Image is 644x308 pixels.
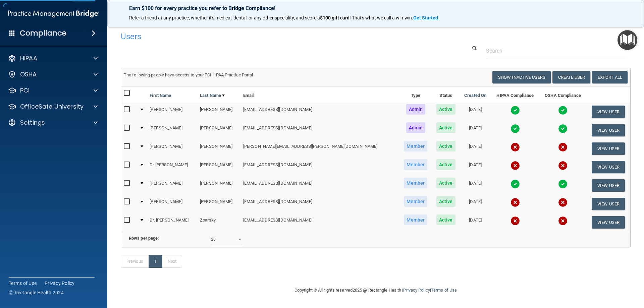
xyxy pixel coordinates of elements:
[511,161,520,170] img: cross.ca9f0e7f.svg
[240,213,399,231] td: [EMAIL_ADDRESS][DOMAIN_NAME]
[149,255,162,268] a: 1
[413,15,438,20] strong: Get Started
[511,106,520,115] img: tick.e7d51cea.svg
[9,289,64,296] span: Ⓒ Rectangle Health 2024
[406,122,426,133] span: Admin
[399,86,432,103] th: Type
[436,141,455,151] span: Active
[147,195,197,213] td: [PERSON_NAME]
[147,158,197,176] td: Dr [PERSON_NAME]
[404,196,427,207] span: Member
[240,139,399,158] td: [PERSON_NAME][EMAIL_ADDRESS][PERSON_NAME][DOMAIN_NAME]
[240,176,399,195] td: [EMAIL_ADDRESS][DOMAIN_NAME]
[404,178,427,188] span: Member
[436,214,455,225] span: Active
[460,195,491,213] td: [DATE]
[592,142,625,155] button: View User
[147,176,197,195] td: [PERSON_NAME]
[197,195,240,213] td: [PERSON_NAME]
[432,86,460,103] th: Status
[253,280,498,301] div: Copyright © All rights reserved 2025 @ Rectangle Health | |
[197,176,240,195] td: [PERSON_NAME]
[558,142,568,152] img: cross.ca9f0e7f.svg
[8,86,98,95] a: PCI
[436,159,455,170] span: Active
[20,70,37,78] p: OSHA
[45,280,75,287] a: Privacy Policy
[404,141,427,151] span: Member
[436,122,455,133] span: Active
[511,216,520,226] img: cross.ca9f0e7f.svg
[20,86,30,95] p: PCI
[124,72,253,77] span: The following people have access to your PCIHIPAA Practice Portal
[197,213,240,231] td: Zbarsky
[121,32,414,41] h4: Users
[20,119,45,127] p: Settings
[20,28,66,38] h4: Compliance
[129,15,320,20] span: Refer a friend at any practice, whether it's medical, dental, or any other speciality, and score a
[8,70,98,78] a: OSHA
[558,198,568,207] img: cross.ca9f0e7f.svg
[350,15,413,20] span: ! That's what we call a win-win.
[9,280,37,287] a: Terms of Use
[197,158,240,176] td: [PERSON_NAME]
[492,71,551,83] button: Show Inactive Users
[162,255,182,268] a: Next
[592,179,625,192] button: View User
[197,121,240,139] td: [PERSON_NAME]
[558,161,568,170] img: cross.ca9f0e7f.svg
[320,15,350,20] strong: $100 gift card
[406,104,426,115] span: Admin
[413,15,439,20] a: Get Started
[464,91,486,100] a: Created On
[460,176,491,195] td: [DATE]
[431,288,457,293] a: Terms of Use
[539,86,586,103] th: OSHA Compliance
[147,121,197,139] td: [PERSON_NAME]
[486,45,626,57] input: Search
[197,139,240,158] td: [PERSON_NAME]
[240,121,399,139] td: [EMAIL_ADDRESS][DOMAIN_NAME]
[558,179,568,189] img: tick.e7d51cea.svg
[129,236,159,241] b: Rows per page:
[592,198,625,210] button: View User
[552,71,590,83] button: Create User
[240,103,399,121] td: [EMAIL_ADDRESS][DOMAIN_NAME]
[436,178,455,188] span: Active
[240,86,399,103] th: Email
[511,179,520,189] img: tick.e7d51cea.svg
[404,214,427,225] span: Member
[8,54,98,62] a: HIPAA
[436,104,455,115] span: Active
[592,216,625,229] button: View User
[200,91,225,100] a: Last Name
[460,158,491,176] td: [DATE]
[558,216,568,226] img: cross.ca9f0e7f.svg
[20,54,37,62] p: HIPAA
[8,103,98,111] a: OfficeSafe University
[147,139,197,158] td: [PERSON_NAME]
[460,103,491,121] td: [DATE]
[558,124,568,133] img: tick.e7d51cea.svg
[460,213,491,231] td: [DATE]
[511,198,520,207] img: cross.ca9f0e7f.svg
[511,124,520,133] img: tick.e7d51cea.svg
[592,124,625,136] button: View User
[436,196,455,207] span: Active
[460,121,491,139] td: [DATE]
[8,7,99,20] img: PMB logo
[618,30,637,50] button: Open Resource Center
[491,86,539,103] th: HIPAA Compliance
[404,159,427,170] span: Member
[240,195,399,213] td: [EMAIL_ADDRESS][DOMAIN_NAME]
[592,71,628,83] a: Export All
[592,161,625,173] button: View User
[147,213,197,231] td: Dr. [PERSON_NAME]
[147,103,197,121] td: [PERSON_NAME]
[403,288,430,293] a: Privacy Policy
[558,106,568,115] img: tick.e7d51cea.svg
[129,5,622,11] p: Earn $100 for every practice you refer to Bridge Compliance!
[121,255,149,268] a: Previous
[20,103,84,111] p: OfficeSafe University
[150,91,171,100] a: First Name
